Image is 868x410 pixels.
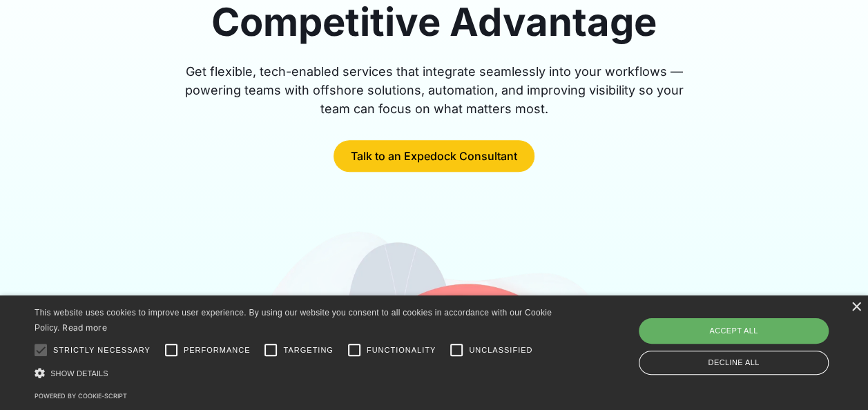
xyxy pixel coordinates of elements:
[851,302,861,313] div: Close
[50,369,108,378] span: Show details
[639,351,829,375] div: Decline all
[184,344,251,356] span: Performance
[169,62,700,118] div: Get flexible, tech-enabled services that integrate seamlessly into your workflows — powering team...
[334,140,534,172] a: Talk to an Expedock Consultant
[639,318,829,343] div: Accept all
[53,344,151,356] span: Strictly necessary
[367,344,436,356] span: Functionality
[35,392,127,400] a: Powered by cookie-script
[35,308,552,333] span: This website uses cookies to improve user experience. By using our website you consent to all coo...
[62,322,107,333] a: Read more
[469,344,532,356] span: Unclassified
[799,344,868,410] iframe: Chat Widget
[35,366,554,380] div: Show details
[283,344,333,356] span: Targeting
